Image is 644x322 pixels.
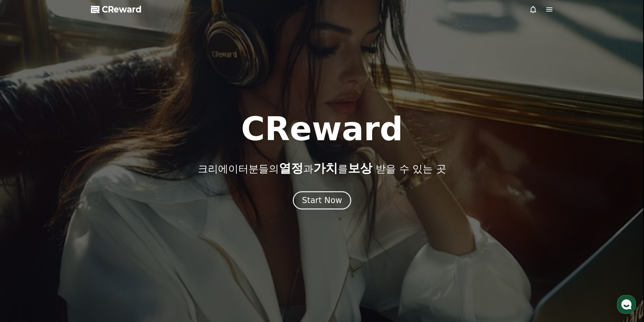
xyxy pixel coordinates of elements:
button: Start Now [293,191,351,209]
span: 열정 [279,161,303,175]
span: 보상 [348,161,372,175]
span: 가치 [313,161,338,175]
div: Start Now [302,195,342,206]
h1: CReward [241,113,403,145]
a: CReward [91,4,142,15]
span: CReward [102,4,142,15]
p: 크리에이터분들의 과 를 받을 수 있는 곳 [198,162,446,175]
a: Start Now [293,198,351,204]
